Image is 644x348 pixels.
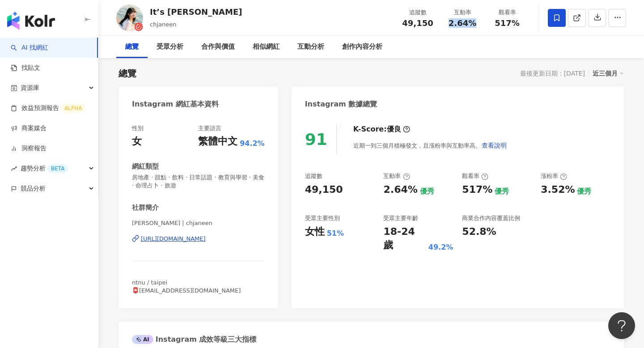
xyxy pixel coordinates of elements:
div: 517% [462,183,492,197]
div: 2.64% [383,183,417,197]
a: 洞察報告 [11,144,47,153]
div: 總覽 [125,42,139,52]
div: 互動分析 [297,42,324,52]
span: 2.64% [449,19,476,28]
div: 優良 [387,124,401,134]
div: 51% [327,229,344,238]
div: [URL][DOMAIN_NAME] [141,235,206,243]
div: 優秀 [420,187,434,196]
div: K-Score : [353,124,410,134]
div: 創作內容分析 [342,42,382,52]
div: 追蹤數 [401,8,435,17]
div: 最後更新日期：[DATE] [520,70,585,77]
div: 觀看率 [462,172,488,180]
div: Instagram 網紅基本資料 [132,99,219,109]
a: [URL][DOMAIN_NAME] [132,235,265,243]
div: Instagram 成效等級三大指標 [132,335,256,344]
img: KOL Avatar [116,4,143,31]
div: 相似網紅 [253,42,280,52]
div: 追蹤數 [305,172,322,180]
span: 49,150 [402,18,433,28]
div: 互動率 [445,8,479,17]
div: 女 [132,135,142,149]
div: AI [132,335,153,344]
img: logo [7,12,55,30]
span: 517% [495,19,520,28]
div: It’s [PERSON_NAME] [150,6,242,17]
div: Instagram 數據總覽 [305,99,377,109]
a: searchAI 找網紅 [11,43,48,52]
div: 商業合作內容覆蓋比例 [462,214,520,222]
div: 受眾主要性別 [305,214,340,222]
div: 主要語言 [198,124,221,132]
span: 競品分析 [21,178,46,199]
span: 資源庫 [21,78,39,98]
div: 社群簡介 [132,203,159,212]
div: 49,150 [305,183,343,197]
button: 查看說明 [481,136,507,154]
div: 網紅類型 [132,162,159,171]
span: rise [11,166,17,172]
div: 近三個月 [593,68,624,79]
div: 近期一到三個月積極發文，且漲粉率與互動率高。 [353,136,507,154]
iframe: Help Scout Beacon - Open [608,312,635,339]
div: 女性 [305,225,325,239]
span: 趨勢分析 [21,158,68,178]
a: 找貼文 [11,64,40,72]
span: [PERSON_NAME] | chjaneen [132,219,265,227]
div: 漲粉率 [541,172,567,180]
div: 繁體中文 [198,135,237,149]
span: 房地產 · 甜點 · 飲料 · 日常話題 · 教育與學習 · 美食 · 命理占卜 · 旅遊 [132,174,265,190]
span: 94.2% [240,139,265,149]
span: chjaneen [150,21,176,28]
div: 互動率 [383,172,410,180]
a: 商案媒合 [11,124,47,133]
div: 觀看率 [490,8,524,17]
div: 合作與價值 [201,42,235,52]
div: 受眾分析 [157,42,183,52]
span: ntnu / taipei 📮[EMAIL_ADDRESS][DOMAIN_NAME] [132,279,241,294]
div: 受眾主要年齡 [383,214,418,222]
div: 總覽 [119,67,136,80]
div: 18-24 歲 [383,225,426,253]
a: 效益預測報告ALPHA [11,104,85,113]
div: 91 [305,130,327,149]
div: 49.2% [428,242,453,252]
div: BETA [47,164,68,173]
div: 優秀 [495,187,509,196]
div: 性別 [132,124,144,132]
div: 3.52% [541,183,575,197]
div: 優秀 [577,187,591,196]
span: 查看說明 [482,142,507,149]
div: 52.8% [462,225,496,239]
